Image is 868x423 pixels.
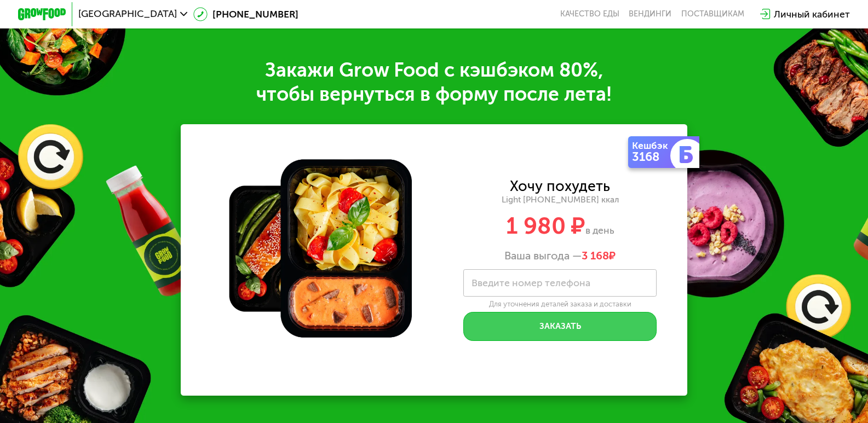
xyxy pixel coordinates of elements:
[632,141,673,151] div: Кешбэк
[433,249,687,262] div: Ваша выгода —
[585,224,614,236] span: в день
[78,9,177,19] span: [GEOGRAPHIC_DATA]
[433,195,687,206] div: Light [PHONE_NUMBER] ккал
[582,249,616,262] span: ₽
[560,9,619,19] a: Качество еды
[774,7,850,21] div: Личный кабинет
[510,179,610,193] div: Хочу похудеть
[506,212,585,240] span: 1 980 ₽
[463,312,656,341] button: Заказать
[681,9,744,19] div: поставщикам
[193,7,298,21] a: [PHONE_NUMBER]
[472,280,590,286] label: Введите номер телефона
[632,151,673,163] div: 3168
[582,249,609,262] span: 3 168
[629,9,671,19] a: Вендинги
[463,299,656,309] div: Для уточнения деталей заказа и доставки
